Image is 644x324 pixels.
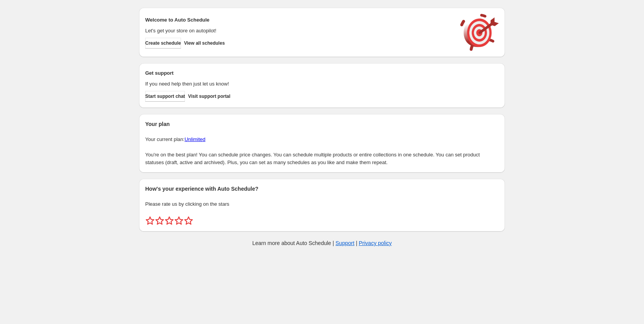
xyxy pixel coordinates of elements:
p: Your current plan: [145,136,499,143]
a: Unlimited [184,136,205,142]
span: Create schedule [145,40,181,46]
span: View all schedules [184,40,225,46]
p: Learn more about Auto Schedule | | [252,239,392,247]
span: Start support chat [145,93,185,99]
button: Create schedule [145,38,181,49]
p: Please rate us by clicking on the stars [145,200,499,208]
h2: How's your experience with Auto Schedule? [145,185,499,193]
a: Visit support portal [188,91,230,102]
p: If you need help then just let us know! [145,80,453,88]
h2: Your plan [145,120,499,128]
p: Let's get your store on autopilot! [145,27,453,35]
a: Start support chat [145,91,185,102]
h2: Get support [145,69,453,77]
button: View all schedules [184,38,225,49]
a: Privacy policy [359,240,392,246]
a: Support [335,240,354,246]
p: You're on the best plan! You can schedule price changes. You can schedule multiple products or en... [145,151,499,166]
span: Visit support portal [188,93,230,99]
h2: Welcome to Auto Schedule [145,16,453,24]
